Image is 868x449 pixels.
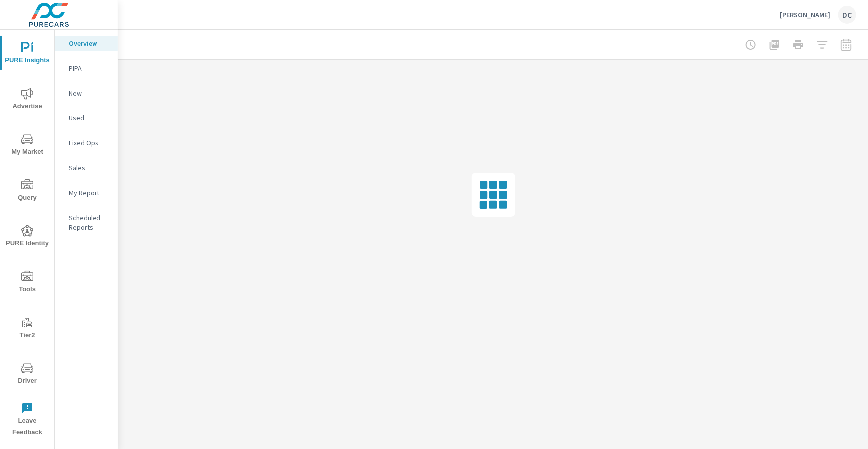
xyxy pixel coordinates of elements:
div: Fixed Ops [55,135,118,150]
p: Used [69,113,110,123]
div: DC [838,6,856,24]
span: Tools [3,271,51,295]
span: Driver [3,362,51,387]
span: Tier2 [3,317,51,341]
div: nav menu [0,30,54,442]
p: PIPA [69,63,110,73]
div: Scheduled Reports [55,210,118,235]
p: My Report [69,188,110,198]
div: New [55,86,118,101]
span: Leave Feedback [3,402,51,438]
div: PIPA [55,61,118,76]
span: Query [3,179,51,204]
div: Used [55,111,118,125]
div: Overview [55,36,118,51]
div: My Report [55,185,118,200]
p: Scheduled Reports [69,213,110,232]
span: PURE Insights [3,42,51,66]
p: Sales [69,163,110,173]
p: [PERSON_NAME] [780,10,830,19]
span: PURE Identity [3,225,51,249]
span: Advertise [3,88,51,112]
p: Fixed Ops [69,138,110,148]
span: My Market [3,133,51,158]
p: New [69,88,110,98]
div: Sales [55,160,118,175]
p: Overview [69,38,110,48]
